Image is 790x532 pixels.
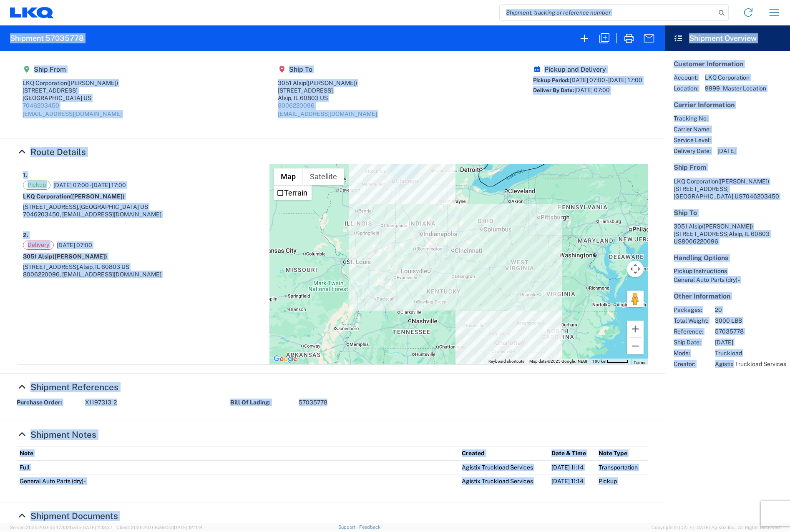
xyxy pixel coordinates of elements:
[529,359,587,364] span: Map data ©2025 Google, INEGI
[23,263,79,270] span: [STREET_ADDRESS],
[634,360,645,365] a: Terms
[674,74,698,81] span: Account:
[500,5,716,20] input: Shipment, tracking or reference number
[674,268,781,275] h6: Pickup Instructions
[574,87,610,93] span: [DATE] 07:00
[596,474,648,488] td: Pickup
[674,254,781,262] h5: Handling Options
[717,147,736,155] span: [DATE]
[53,253,107,260] span: ([PERSON_NAME])
[116,525,203,530] span: Client: 2025.20.0-8c6e0cf
[278,110,377,117] a: [EMAIL_ADDRESS][DOMAIN_NAME]
[674,292,781,300] h5: Other Information
[570,77,642,83] span: [DATE] 07:00 - [DATE] 17:00
[79,203,148,210] span: [GEOGRAPHIC_DATA] US
[299,399,327,407] span: 57035778
[674,306,708,314] span: Packages:
[459,446,548,460] th: Created
[23,230,28,241] strong: 2.
[10,525,113,530] span: Server: 2025.20.0-db47332bad5
[596,446,648,460] th: Note Type
[17,446,459,460] th: Note
[284,188,307,197] label: Terrain
[548,474,596,488] td: [DATE] 11:14
[23,193,125,200] strong: LKQ Corporation
[674,360,708,368] span: Creator:
[278,102,314,109] a: 8006220096
[674,60,781,68] h5: Customer Information
[23,110,122,117] a: [EMAIL_ADDRESS][DOMAIN_NAME]
[596,460,648,474] td: Transportation
[674,276,781,284] div: General Auto Parts (dry) -
[272,354,299,364] a: Open this area in Google Maps (opens a new window)
[272,354,299,364] img: Google
[23,271,264,278] div: 8006220096, [EMAIL_ADDRESS][DOMAIN_NAME]
[274,168,303,185] button: Show street map
[627,291,644,307] button: Drag Pegman onto the map to open Street View
[674,163,781,171] h5: Ship From
[230,399,293,407] strong: Bill Of Lading:
[338,524,359,529] a: Support
[23,211,264,218] div: 7046203450, [EMAIL_ADDRESS][DOMAIN_NAME]
[173,525,203,530] span: [DATE] 12:11:14
[70,193,125,200] span: ([PERSON_NAME])
[488,359,524,364] button: Keyboard shortcuts
[674,317,708,324] span: Total Weight:
[23,87,122,94] div: [STREET_ADDRESS]
[705,74,766,81] span: LKQ Corporation
[303,168,344,185] button: Show satellite imagery
[674,125,711,133] span: Carrier Name:
[715,349,786,357] span: Truckload
[17,511,118,521] a: Hide Details
[715,328,786,335] span: 57035778
[81,525,113,530] span: [DATE] 11:13:37
[17,147,86,157] a: Hide Details
[278,87,377,94] div: [STREET_ADDRESS]
[627,261,644,277] button: Map camera controls
[674,101,781,109] h5: Carrier Information
[674,178,781,200] address: [GEOGRAPHIC_DATA] US
[23,203,79,210] span: [STREET_ADDRESS],
[674,349,708,357] span: Mode:
[674,115,711,122] span: Tracking No:
[665,25,790,51] header: Shipment Overview
[23,253,107,260] strong: 3051 Alsip
[548,446,596,460] th: Date & Time
[674,186,729,192] span: [STREET_ADDRESS]
[674,209,781,217] h5: Ship To
[278,79,377,87] div: 3051 Alsip
[715,360,786,368] span: Agistix Truckload Services
[702,223,753,230] span: ([PERSON_NAME])
[715,339,786,346] span: [DATE]
[274,186,311,199] li: Terrain
[23,65,122,73] h5: Ship From
[23,94,122,102] div: [GEOGRAPHIC_DATA] US
[674,339,708,346] span: Ship Date:
[742,193,779,200] span: 7046203450
[705,85,766,92] span: 9999 - Master Location
[627,321,644,337] button: Zoom in
[533,77,570,83] span: Pickup Period:
[674,178,718,185] span: LKQ Corporation
[674,136,711,144] span: Service Level:
[674,147,711,155] span: Delivery Date:
[715,306,786,314] span: 20
[682,238,718,245] span: 8006220096
[53,181,126,189] span: [DATE] 07:00 - [DATE] 17:00
[533,87,574,93] span: Deliver By Date:
[85,399,117,407] span: X1197313-2
[67,80,118,86] span: ([PERSON_NAME])
[459,474,548,488] td: Agistix Truckload Services
[627,338,644,354] button: Zoom out
[459,460,548,474] td: Agistix Truckload Services
[674,223,753,237] span: 3051 Alsip [STREET_ADDRESS]
[23,79,122,87] div: LKQ Corporation
[23,102,59,109] a: 7046203450
[17,446,648,488] table: Shipment Notes
[79,263,129,270] span: Alsip, IL 60803 US
[17,382,118,392] a: Hide Details
[674,328,708,335] span: Reference:
[23,170,27,181] strong: 1.
[674,85,698,92] span: Location:
[23,181,50,190] span: Pickup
